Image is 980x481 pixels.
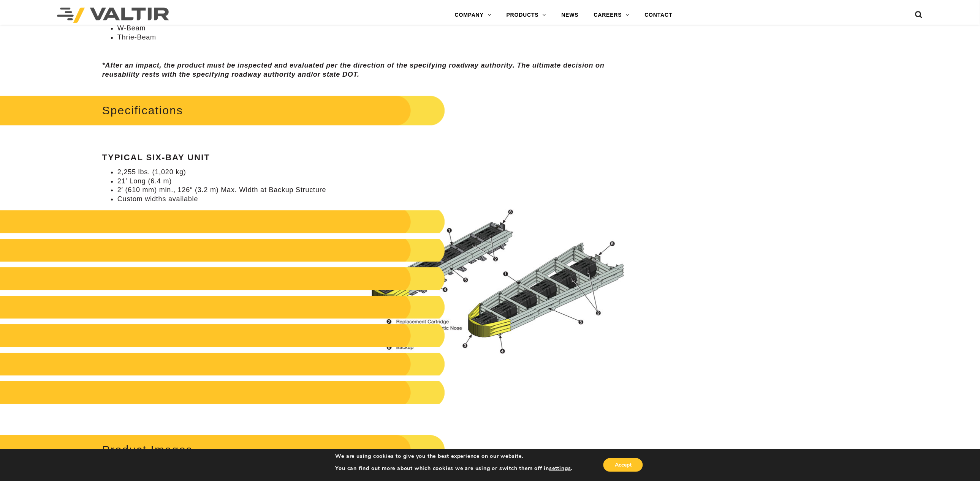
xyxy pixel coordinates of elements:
[499,8,554,23] a: PRODUCTS
[447,8,499,23] a: COMPANY
[57,8,169,23] img: Valtir
[117,24,633,33] li: W-Beam
[117,33,633,42] li: Thrie-Beam
[117,195,633,203] li: Custom widths available
[586,8,637,23] a: CAREERS
[102,62,605,78] em: *After an impact, the product must be inspected and evaluated per the direction of the specifying...
[554,8,586,23] a: NEWS
[117,168,633,177] li: 2,255 lbs. (1,020 kg)
[549,465,571,472] button: settings
[603,458,643,472] button: Accept
[117,177,633,186] li: 21′ Long (6.4 m)
[336,453,573,460] p: We are using cookies to give you the best experience on our website.
[637,8,680,23] a: CONTACT
[336,465,573,472] p: You can find out more about which cookies we are using or switch them off in .
[117,186,633,194] li: 2′ (610 mm) min., 126″ (3.2 m) Max. Width at Backup Structure
[102,153,210,162] strong: Typical Six-Bay Unit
